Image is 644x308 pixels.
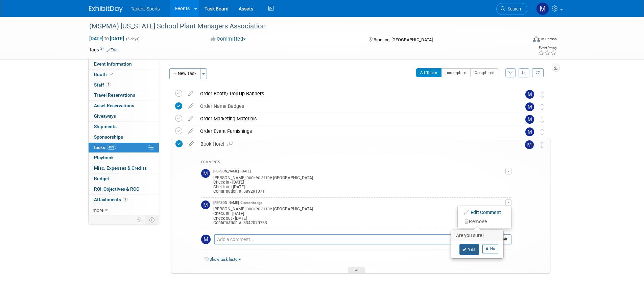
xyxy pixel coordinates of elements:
span: more [93,207,103,213]
span: Tasks [93,145,116,150]
div: Order Marketing Materials [197,113,512,124]
i: Booth reservation complete [110,72,113,76]
button: All Tasks [416,68,442,77]
a: more [89,205,159,215]
a: Travel Reservations [89,90,159,100]
a: No [482,244,498,254]
img: Mathieu Martel [201,200,210,209]
span: Giveaways [94,113,116,119]
span: Asset Reservations [94,103,134,108]
span: Playbook [94,155,114,160]
div: COMMENTS [201,159,511,166]
div: In-Person [541,37,557,42]
i: Move task [541,116,544,123]
a: Yes [459,244,479,255]
button: Incomplete [441,68,471,77]
td: Personalize Event Tab Strip [134,215,145,224]
i: Move task [541,104,544,110]
div: Order Name Badges [197,100,512,112]
td: Toggle Event Tabs [145,215,159,224]
img: Mathieu Martel [525,90,534,99]
a: Show task history [210,257,241,262]
a: Shipments [89,122,159,132]
span: 1 [123,197,128,202]
i: Move task [541,91,544,98]
span: Sponsorships [94,134,123,140]
span: to [103,36,110,41]
a: Sponsorships [89,132,159,142]
span: Attachments [94,197,128,202]
div: Order Booth/ Roll Up Banners [197,88,512,99]
a: Event Information [89,59,159,69]
span: Booth [94,72,115,77]
a: Search [496,3,527,15]
a: Edit [106,48,118,52]
span: [PERSON_NAME] - [DATE] [213,169,251,174]
div: [PERSON_NAME] booked at the [GEOGRAPHIC_DATA] Check in - [DATE] Check out [DATE] Confirmation #: ... [213,174,505,194]
div: (MSPMA) [US_STATE] School Plant Managers Association [87,20,517,32]
a: edit [185,141,197,147]
span: Tarkett Sports [131,6,160,11]
a: edit [185,91,197,97]
span: Misc. Expenses & Credits [94,165,147,171]
div: Event Format [487,35,557,45]
a: ROI, Objectives & ROO [89,184,159,194]
div: Event Rating [538,46,556,50]
button: New Task [169,68,200,79]
img: Mathieu Martel [536,2,549,15]
a: Budget [89,174,159,184]
div: Order Event Furnishings [197,125,512,137]
img: Format-Inperson.png [533,36,540,42]
a: Giveaways [89,111,159,121]
a: Misc. Expenses & Credits [89,163,159,173]
span: 40% [107,145,116,150]
a: edit [185,103,197,109]
img: Mathieu Martel [201,235,211,244]
div: [PERSON_NAME] booked at the [GEOGRAPHIC_DATA] Check In - [DATE] Check out - [DATE] Confirmation #... [213,205,505,226]
img: Mathieu Martel [525,102,534,111]
a: edit [185,116,197,122]
a: Booth [89,70,159,80]
a: Refresh [532,68,544,77]
a: Attachments1 [89,195,159,205]
span: Travel Reservations [94,92,135,98]
img: Mathieu Martel [525,140,534,149]
img: Mathieu Martel [525,127,534,136]
a: Edit Comment [458,208,511,217]
span: (3 days) [125,37,140,41]
span: Budget [94,176,109,181]
img: Mathieu Martel [201,169,210,178]
span: ROI, Objectives & ROO [94,186,139,192]
span: [PERSON_NAME] - 2 seconds ago [213,200,262,205]
img: ExhibitDay [89,6,123,13]
button: Completed [470,68,499,77]
a: Playbook [89,153,159,163]
span: Search [505,6,521,11]
i: Move task [540,142,544,148]
button: Committed [208,35,248,43]
span: Event Information [94,61,132,67]
h3: Are you sure? [451,230,503,241]
a: edit [185,128,197,134]
span: Staff [94,82,111,88]
td: Tags [89,46,118,53]
a: Tasks40% [89,143,159,153]
button: Remove [461,217,491,226]
span: Branson, [GEOGRAPHIC_DATA] [374,37,433,42]
i: Move task [541,129,544,135]
span: Shipments [94,124,117,129]
a: Staff4 [89,80,159,90]
div: Book Hotel [197,138,511,150]
span: 2 [224,142,233,147]
img: Mathieu Martel [525,115,534,124]
span: 4 [106,82,111,87]
a: Asset Reservations [89,101,159,111]
span: [DATE] [DATE] [89,35,124,42]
